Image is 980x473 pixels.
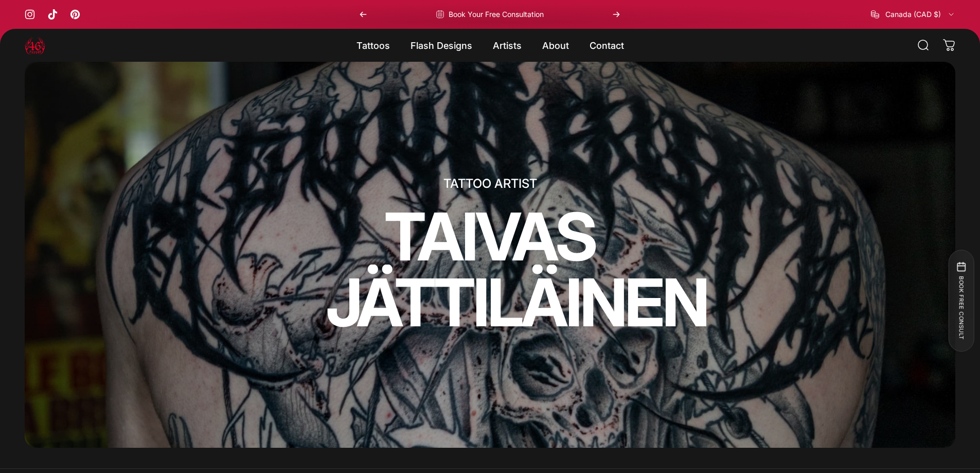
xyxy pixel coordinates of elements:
[532,34,579,56] summary: About
[938,34,960,57] a: 0 items
[326,270,708,336] animate-element: JÄTTILÄINEN
[443,176,537,191] strong: TATTOO ARTIST
[384,204,596,270] animate-element: TAIVAS
[579,34,634,56] a: Contact
[483,34,532,56] summary: Artists
[885,10,941,19] span: Canada (CAD $)
[948,250,974,352] button: BOOK FREE CONSULT
[449,10,544,19] p: Book Your Free Consultation
[400,34,483,56] summary: Flash Designs
[346,34,400,56] summary: Tattoos
[346,34,634,56] nav: Primary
